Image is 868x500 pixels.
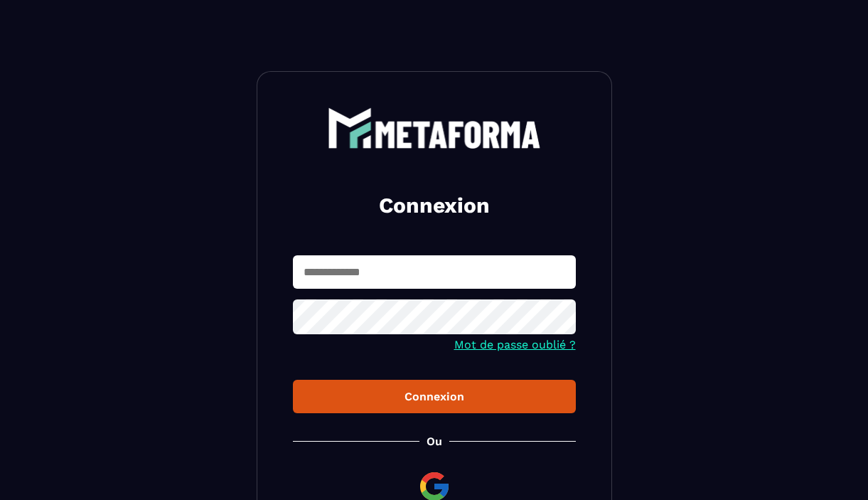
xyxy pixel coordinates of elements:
[310,191,559,220] h2: Connexion
[328,107,541,149] img: logo
[427,435,442,448] p: Ou
[304,390,564,403] div: Connexion
[454,338,576,351] a: Mot de passe oublié ?
[293,107,576,149] a: logo
[293,380,576,413] button: Connexion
